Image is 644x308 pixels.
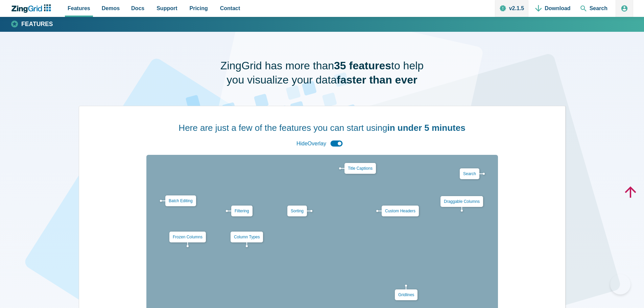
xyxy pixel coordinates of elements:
iframe: Help Scout Beacon - Open [610,274,630,294]
strong: 35 features [334,60,391,72]
a: Search [463,171,476,176]
a: Frozen Columns [173,235,202,239]
a: Title Captions [348,166,373,171]
strong: Features [21,21,53,27]
span: Demos [102,4,120,13]
span: Features [68,4,90,13]
a: Column Types [234,235,260,239]
span: Support [157,4,177,13]
a: Sorting [291,209,304,213]
a: Batch Editing [169,198,193,203]
span: Contact [220,4,240,13]
a: ZingChart Logo. Click to return to the homepage [11,4,54,13]
a: Filtering [235,209,249,213]
a: Draggable Columns [444,199,480,204]
span: Docs [131,4,144,13]
strong: in under 5 minutes [387,123,465,133]
a: Custom Headers [385,209,415,213]
strong: faster than ever [337,74,417,86]
span: Pricing [190,4,208,13]
h2: Here are just a few of the features you can start using [85,122,560,134]
h1: ZingGrid has more than to help you visualize your data [212,59,432,87]
a: Gridlines [398,292,414,297]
